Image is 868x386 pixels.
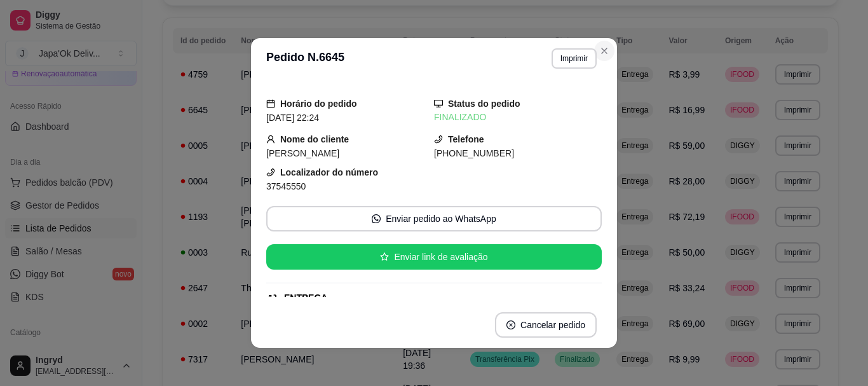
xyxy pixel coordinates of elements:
[280,167,378,177] strong: Localizador do número
[266,181,306,191] span: 37545550
[266,206,602,231] button: whats-appEnviar pedido ao WhatsApp
[266,168,275,177] span: phone
[495,312,597,338] button: close-circleCancelar pedido
[284,291,327,305] div: ENTREGA
[266,244,602,270] button: starEnviar link de avaliação
[434,135,443,144] span: phone
[372,214,381,223] span: whats-app
[434,148,514,158] span: [PHONE_NUMBER]
[594,41,614,61] button: Close
[266,135,275,144] span: user
[434,111,602,124] div: FINALIZADO
[434,99,443,108] span: desktop
[280,99,357,109] strong: Horário do pedido
[448,134,484,144] strong: Telefone
[266,48,344,69] h3: Pedido N. 6645
[380,252,389,261] span: star
[506,321,515,329] span: close-circle
[266,148,339,158] span: [PERSON_NAME]
[266,113,319,123] span: [DATE] 22:24
[266,99,275,108] span: calendar
[448,99,520,109] strong: Status do pedido
[280,134,349,144] strong: Nome do cliente
[552,48,597,69] button: Imprimir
